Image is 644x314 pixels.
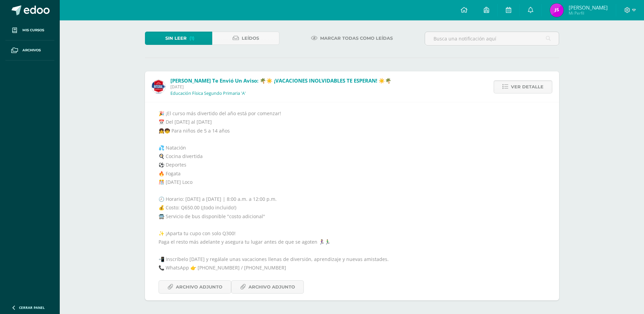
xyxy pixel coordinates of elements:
[159,109,546,294] div: 🎉 ¡El curso más divertido del año está por comenzar! 📅 Del [DATE] al [DATE] 👧🧒 Para niños de 5 a ...
[320,32,393,45] span: Marcar todas como leídas
[176,281,222,293] span: Archivo Adjunto
[19,305,45,310] span: Cerrar panel
[249,281,295,293] span: Archivo Adjunto
[550,3,564,17] img: 746429c817c9f5cedbabcf9c7ab5413f.png
[22,48,41,53] span: Archivos
[189,32,195,45] span: (1)
[170,91,246,96] p: Educación Física Segundo Primaria 'A'
[170,84,391,90] span: [DATE]
[145,32,212,45] a: Sin leer(1)
[302,32,401,45] a: Marcar todas como leídas
[511,81,544,93] span: Ver detalle
[569,10,608,16] span: Mi Perfil
[165,32,187,45] span: Sin leer
[425,32,559,45] input: Busca una notificación aquí
[152,80,165,93] img: 387ed2a8187a40742b44cf00216892d1.png
[5,40,54,60] a: Archivos
[242,32,259,45] span: Leídos
[159,280,231,294] a: Archivo Adjunto
[22,28,44,33] span: Mis cursos
[231,280,304,294] a: Archivo Adjunto
[5,20,54,40] a: Mis cursos
[212,32,279,45] a: Leídos
[569,4,608,11] span: [PERSON_NAME]
[170,77,391,84] span: [PERSON_NAME] te envió un aviso: 🌴☀️ ¡VACACIONES INOLVIDABLES TE ESPERAN! ☀️🌴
